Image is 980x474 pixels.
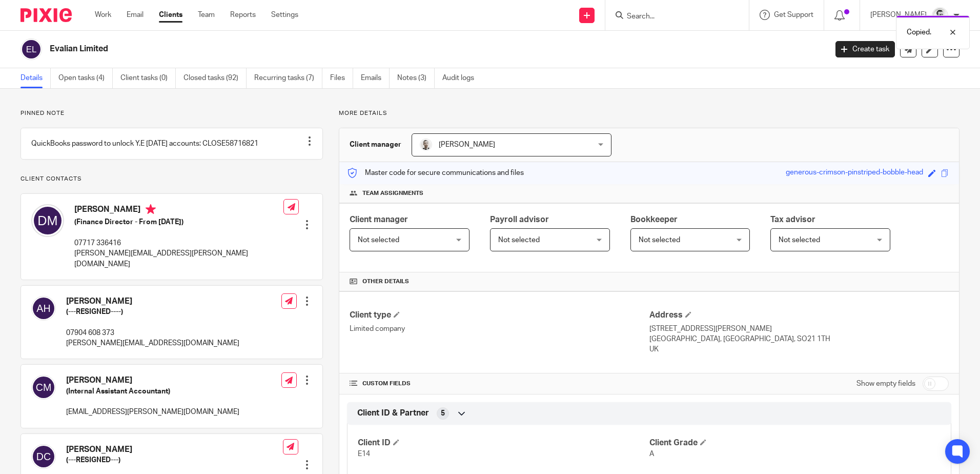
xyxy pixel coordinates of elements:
span: Bookkeeper [630,215,678,224]
a: Notes (3) [397,68,435,88]
h4: [PERSON_NAME] [66,444,283,455]
h4: Client ID [358,438,649,448]
span: Not selected [498,236,540,244]
h4: [PERSON_NAME] [66,375,239,386]
h5: (Internal Assistant Accountant) [66,386,239,397]
img: Andy_2025.jpg [932,7,948,24]
a: Details [21,68,51,88]
a: Reports [230,10,256,20]
h5: (---RESIGNED---) [66,455,283,465]
a: Email [127,10,144,20]
img: svg%3E [31,204,64,237]
span: Client ID & Partner [357,408,429,419]
a: Open tasks (4) [58,68,113,88]
span: [PERSON_NAME] [439,141,495,148]
h3: Client manager [350,140,401,150]
p: [PERSON_NAME][EMAIL_ADDRESS][PERSON_NAME][DOMAIN_NAME] [74,248,283,269]
a: Settings [271,10,298,20]
span: Tax advisor [770,215,815,224]
img: svg%3E [31,375,56,400]
h4: Client type [350,310,649,321]
a: Audit logs [442,68,482,88]
span: Not selected [358,236,399,244]
h4: [PERSON_NAME] [74,204,283,217]
span: Client manager [350,215,408,224]
p: Client contacts [21,175,323,183]
span: 5 [441,408,445,419]
img: PS.png [420,139,432,151]
a: Team [198,10,215,20]
img: Pixie [21,8,72,22]
a: Clients [159,10,182,20]
h4: CUSTOM FIELDS [350,380,649,388]
img: svg%3E [31,296,56,321]
img: svg%3E [31,444,56,469]
p: More details [339,109,959,117]
h2: Evalian Limited [50,44,666,54]
span: A [649,450,654,458]
p: Limited company [350,324,649,334]
a: Closed tasks (92) [183,68,247,88]
a: Work [95,10,111,20]
p: [GEOGRAPHIC_DATA], [GEOGRAPHIC_DATA], SO21 1TH [649,334,949,344]
img: svg%3E [21,38,42,60]
span: Team assignments [362,189,423,197]
h5: (Finance Director - From [DATE]) [74,217,283,227]
p: [STREET_ADDRESS][PERSON_NAME] [649,324,949,334]
p: Pinned note [21,109,323,117]
span: E14 [358,450,370,458]
p: Master code for secure communications and files [347,168,524,178]
div: generous-crimson-pinstriped-bobble-head [786,167,923,179]
span: Not selected [779,236,820,244]
h4: Client Grade [649,438,941,448]
h4: Address [649,310,949,321]
span: Payroll advisor [490,215,549,224]
p: UK [649,344,949,354]
a: Files [330,68,353,88]
i: Primary [146,204,156,214]
a: Recurring tasks (7) [254,68,322,88]
a: Emails [361,68,390,88]
h5: (---RESIGNED----) [66,307,239,317]
span: Not selected [639,236,680,244]
p: Copied. [907,27,931,37]
p: 07904 608 373 [66,328,239,338]
a: Client tasks (0) [120,68,176,88]
p: [PERSON_NAME][EMAIL_ADDRESS][DOMAIN_NAME] [66,338,239,348]
label: Show empty fields [856,379,915,389]
p: [EMAIL_ADDRESS][PERSON_NAME][DOMAIN_NAME] [66,407,239,417]
a: Create task [835,41,895,57]
span: Other details [362,278,409,286]
h4: [PERSON_NAME] [66,296,239,307]
p: 07717 336416 [74,238,283,248]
